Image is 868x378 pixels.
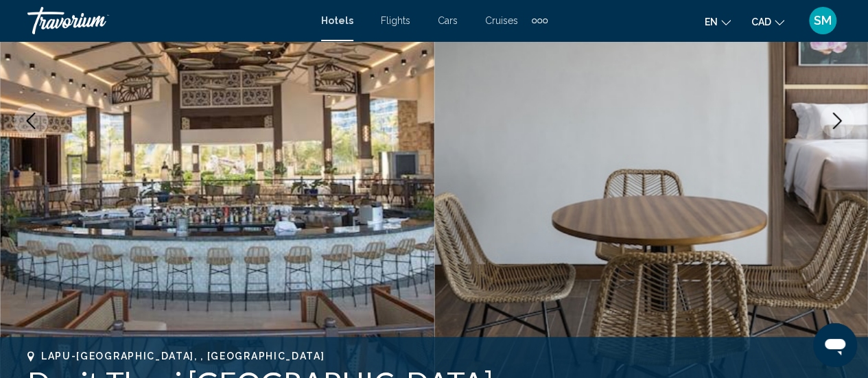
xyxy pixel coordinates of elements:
[41,351,325,362] span: Lapu-[GEOGRAPHIC_DATA], , [GEOGRAPHIC_DATA]
[381,15,410,26] a: Flights
[321,15,353,26] a: Hotels
[751,16,771,27] span: CAD
[805,6,841,35] button: User Menu
[438,15,458,26] a: Cars
[820,104,854,138] button: Next image
[813,323,857,367] iframe: Button to launch messaging window
[751,12,784,32] button: Change currency
[485,15,518,26] a: Cruises
[532,10,548,32] button: Extra navigation items
[705,16,718,27] span: en
[27,7,307,34] a: Travorium
[705,12,731,32] button: Change language
[814,14,832,27] span: SM
[14,104,48,138] button: Previous image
